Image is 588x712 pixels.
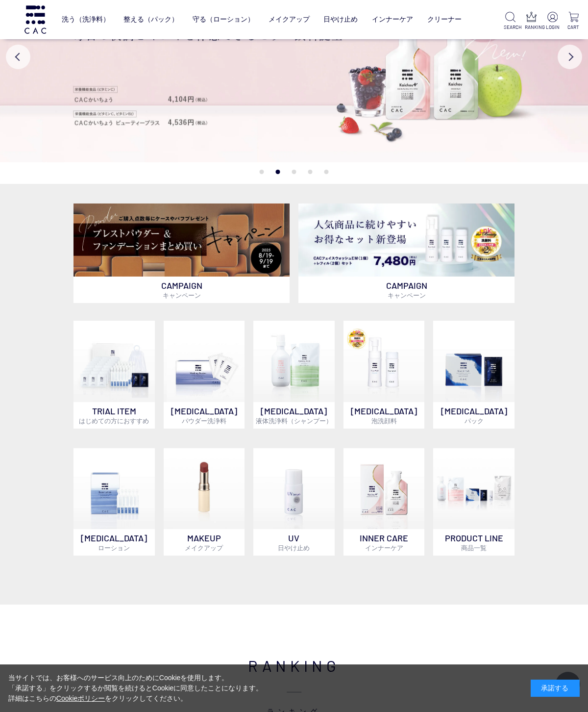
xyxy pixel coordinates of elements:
a: インナーケア INNER CAREインナーケア [343,448,425,556]
a: [MEDICAL_DATA]パック [433,321,514,429]
p: RANKING [525,24,538,31]
a: LOGIN [546,12,559,31]
p: [MEDICAL_DATA] [253,402,335,429]
a: MAKEUPメイクアップ [164,448,245,556]
span: はじめての方におすすめ [79,417,149,425]
a: UV日やけ止め [253,448,335,556]
img: フェイスウォッシュ＋レフィル2個セット [298,203,514,277]
p: CART [567,24,580,31]
p: CAMPAIGN [298,277,514,303]
span: 液体洗浄料（シャンプー） [256,417,332,425]
p: LOGIN [546,24,559,31]
p: CAMPAIGN [73,277,290,303]
img: logo [23,5,48,33]
img: インナーケア [343,448,425,530]
span: メイクアップ [185,544,223,552]
a: 泡洗顔料 [MEDICAL_DATA]泡洗顔料 [343,321,425,429]
div: 当サイトでは、お客様へのサービス向上のためにCookieを使用します。 「承諾する」をクリックするか閲覧を続けるとCookieに同意したことになります。 詳細はこちらの をクリックしてください。 [8,673,263,704]
button: 2 of 5 [276,170,280,174]
img: トライアルセット [73,321,155,402]
p: [MEDICAL_DATA] [433,402,514,429]
button: Previous [6,45,30,69]
a: 日やけ止め [323,8,358,31]
a: [MEDICAL_DATA]液体洗浄料（シャンプー） [253,321,335,429]
button: 5 of 5 [324,170,329,174]
a: 整える（パック） [123,8,178,31]
a: CART [567,12,580,31]
a: メイクアップ [269,8,310,31]
span: 泡洗顔料 [371,417,397,425]
a: [MEDICAL_DATA]ローション [73,448,155,556]
a: ベースメイクキャンペーン ベースメイクキャンペーン CAMPAIGNキャンペーン [73,203,290,304]
img: 泡洗顔料 [343,321,425,402]
button: Next [558,45,582,69]
span: インナーケア [365,544,403,552]
a: 洗う（洗浄料） [62,8,110,31]
p: [MEDICAL_DATA] [164,402,245,429]
p: [MEDICAL_DATA] [343,402,425,429]
button: 4 of 5 [308,170,313,174]
p: MAKEUP [164,529,245,556]
p: [MEDICAL_DATA] [73,529,155,556]
a: クリーナー [427,8,462,31]
button: 1 of 5 [260,170,264,174]
span: ローション [98,544,130,552]
span: 日やけ止め [278,544,310,552]
a: RANKING [525,12,538,31]
a: トライアルセット TRIAL ITEMはじめての方におすすめ [73,321,155,429]
a: PRODUCT LINE商品一覧 [433,448,514,556]
span: パウダー洗浄料 [182,417,226,425]
span: パック [465,417,484,425]
p: PRODUCT LINE [433,529,514,556]
p: SEARCH [504,24,517,31]
button: 3 of 5 [292,170,296,174]
a: [MEDICAL_DATA]パウダー洗浄料 [164,321,245,429]
a: フェイスウォッシュ＋レフィル2個セット フェイスウォッシュ＋レフィル2個セット CAMPAIGNキャンペーン [298,203,514,304]
div: 承諾する [531,680,580,697]
a: 守る（ローション） [193,8,254,31]
span: キャンペーン [388,291,426,299]
img: ベースメイクキャンペーン [73,203,290,277]
p: INNER CARE [343,529,425,556]
span: キャンペーン [163,291,201,299]
a: インナーケア [372,8,413,31]
p: UV [253,529,335,556]
a: SEARCH [504,12,517,31]
p: TRIAL ITEM [73,402,155,429]
a: Cookieポリシー [56,694,105,702]
span: 商品一覧 [461,544,487,552]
